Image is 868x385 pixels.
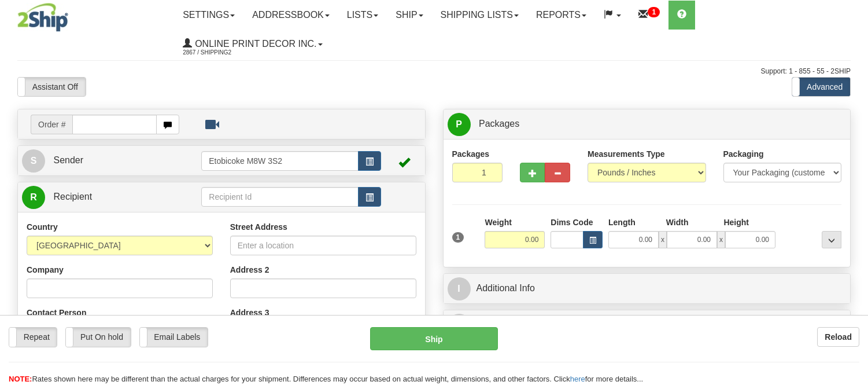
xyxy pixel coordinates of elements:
[666,217,689,228] label: Width
[792,78,850,96] label: Advanced
[479,119,519,129] span: Packages
[551,217,593,228] label: Dims Code
[174,1,243,30] a: Settings
[570,375,585,383] a: here
[648,7,660,17] sup: 1
[822,231,841,248] div: ...
[230,221,287,233] label: Street Address
[723,148,764,160] label: Packaging
[243,1,338,30] a: Addressbook
[717,231,725,248] span: x
[448,112,847,136] a: P Packages
[448,277,471,300] span: I
[338,1,387,30] a: Lists
[174,30,331,58] a: Online Print Decor Inc. 2867 / Shipping2
[448,313,847,337] a: $Rates
[22,149,201,173] a: S Sender
[192,39,316,49] span: Online Print Decor Inc.
[17,3,68,32] img: logo2867.jpg
[452,232,464,243] span: 1
[9,328,57,346] label: Repeat
[485,217,511,228] label: Weight
[825,332,852,342] b: Reload
[230,264,269,276] label: Address 2
[22,149,45,173] span: S
[201,187,358,207] input: Recipient Id
[230,236,416,255] input: Enter a location
[370,327,497,350] button: Ship
[140,328,208,346] label: Email Labels
[432,1,527,30] a: Shipping lists
[723,217,749,228] label: Height
[9,375,32,383] span: NOTE:
[588,148,665,160] label: Measurements Type
[452,148,490,160] label: Packages
[608,217,636,228] label: Length
[659,231,667,248] span: x
[841,133,867,251] iframe: chat widget
[527,1,595,30] a: Reports
[53,192,92,201] span: Recipient
[31,115,72,134] span: Order #
[66,328,130,346] label: Put On hold
[27,221,58,233] label: Country
[27,264,64,276] label: Company
[448,113,471,136] span: P
[448,314,471,337] span: $
[22,186,45,209] span: R
[183,47,269,58] span: 2867 / Shipping2
[53,155,83,165] span: Sender
[17,67,851,76] div: Support: 1 - 855 - 55 - 2SHIP
[817,327,859,347] button: Reload
[630,1,668,30] a: 1
[18,78,86,96] label: Assistant Off
[201,151,358,171] input: Sender Id
[230,307,269,318] label: Address 3
[22,185,182,209] a: R Recipient
[448,277,847,300] a: IAdditional Info
[387,1,431,30] a: Ship
[27,307,86,318] label: Contact Person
